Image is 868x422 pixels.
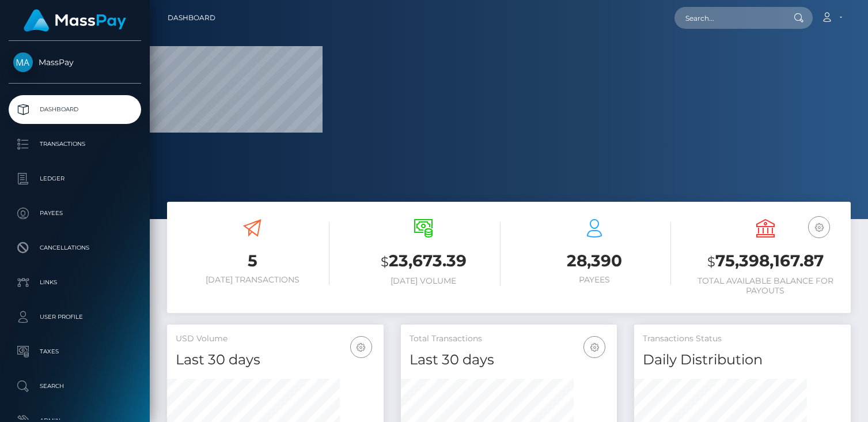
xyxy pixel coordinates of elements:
[13,343,137,360] p: Taxes
[643,333,842,345] h5: Transactions Status
[347,276,501,286] h6: [DATE] Volume
[347,250,501,273] h3: 23,673.39
[13,274,137,291] p: Links
[13,239,137,257] p: Cancellations
[176,275,329,285] h6: [DATE] Transactions
[9,337,141,366] a: Taxes
[688,276,842,296] h6: Total Available Balance for Payouts
[9,303,141,331] a: User Profile
[518,275,672,285] h6: Payees
[674,7,783,29] input: Search...
[13,101,137,118] p: Dashboard
[9,372,141,401] a: Search
[688,250,842,273] h3: 75,398,167.87
[9,95,141,124] a: Dashboard
[410,350,609,370] h4: Last 30 days
[9,164,141,193] a: Ledger
[410,333,609,345] h5: Total Transactions
[9,130,141,159] a: Transactions
[9,57,141,67] span: MassPay
[13,52,33,72] img: MassPay
[168,6,215,30] a: Dashboard
[9,199,141,228] a: Payees
[13,205,137,222] p: Payees
[13,308,137,326] p: User Profile
[9,268,141,297] a: Links
[381,254,389,270] small: $
[13,135,137,153] p: Transactions
[518,250,672,272] h3: 28,390
[176,333,375,345] h5: USD Volume
[176,250,329,272] h3: 5
[24,9,126,32] img: MassPay Logo
[13,378,137,395] p: Search
[13,170,137,187] p: Ledger
[176,350,375,370] h4: Last 30 days
[9,233,141,262] a: Cancellations
[643,350,842,370] h4: Daily Distribution
[707,254,715,270] small: $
